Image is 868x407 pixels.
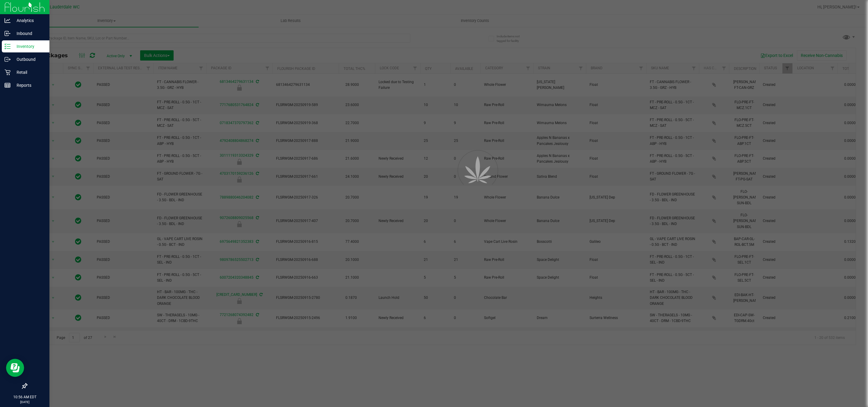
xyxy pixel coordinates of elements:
[11,43,47,50] p: Inventory
[5,82,11,88] inline-svg: Reports
[11,69,47,76] p: Retail
[5,17,11,23] inline-svg: Analytics
[5,56,11,62] inline-svg: Outbound
[11,82,47,89] p: Reports
[11,17,47,24] p: Analytics
[5,43,11,49] inline-svg: Inventory
[11,56,47,63] p: Outbound
[6,359,24,377] iframe: Resource center
[11,30,47,37] p: Inbound
[3,400,47,404] p: [DATE]
[5,30,11,36] inline-svg: Inbound
[5,69,11,75] inline-svg: Retail
[3,394,47,400] p: 10:56 AM EDT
